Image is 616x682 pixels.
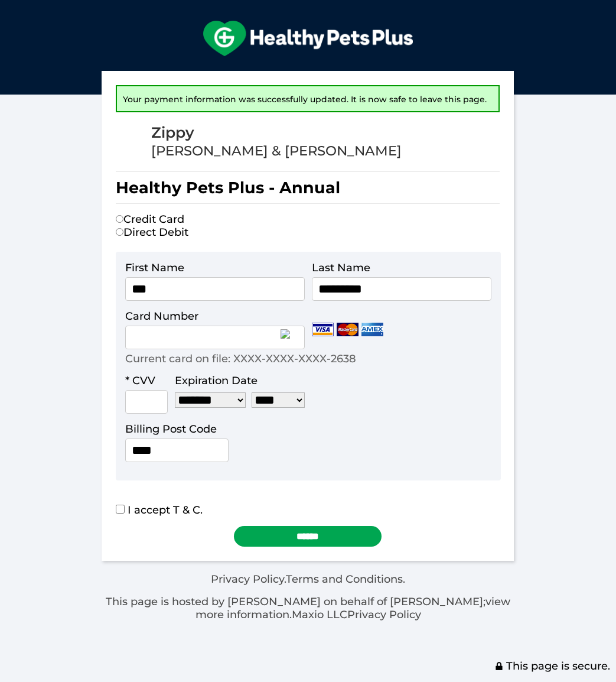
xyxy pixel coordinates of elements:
label: Last Name [312,261,370,274]
div: Zippy [151,123,402,142]
div: [PERSON_NAME] & [PERSON_NAME] [151,142,402,160]
input: Credit Card [116,215,123,223]
a: view more information. [195,595,511,621]
label: Credit Card [116,213,184,226]
input: Direct Debit [116,228,123,236]
span: This page is secure. [494,660,610,673]
a: Terms and Conditions [286,573,403,586]
label: Card Number [125,310,198,323]
img: Visa [312,323,334,336]
img: Amex [361,323,383,336]
label: I accept T & C. [116,504,203,517]
p: This page is hosted by [PERSON_NAME] on behalf of [PERSON_NAME]; Maxio LLC [102,595,515,621]
label: First Name [125,261,184,274]
label: Billing Post Code [125,423,217,436]
a: Privacy Policy [211,573,284,586]
label: Direct Debit [116,226,188,239]
img: Mastercard [337,323,358,336]
label: * CVV [125,374,155,387]
p: Current card on file: XXXX-XXXX-XXXX-2638 [125,352,356,365]
span: Your payment information was successfully updated. It is now safe to leave this page. [123,94,487,105]
h1: Healthy Pets Plus - Annual [116,171,500,204]
input: I accept T & C. [116,505,125,514]
div: . . [102,573,515,621]
label: Expiration Date [175,374,258,387]
a: Privacy Policy [347,608,421,621]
